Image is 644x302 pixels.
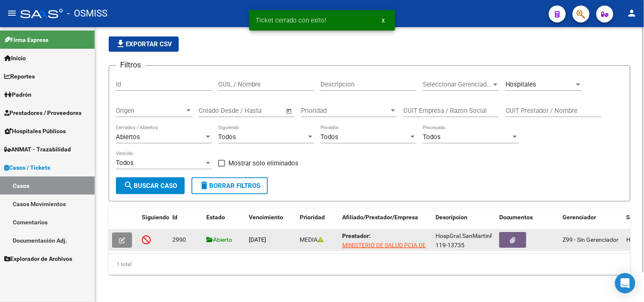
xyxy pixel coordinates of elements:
datatable-header-cell: Descripcion [432,208,496,236]
span: Reportes [4,72,35,81]
span: Origen [116,107,185,115]
button: Open calendar [284,106,294,116]
span: Casos / Tickets [4,163,50,172]
strong: Prestador: [342,232,371,239]
datatable-header-cell: Id [169,208,203,236]
span: - OSMISS [67,4,107,23]
span: Todos [423,133,441,141]
div: 1 total [109,254,630,275]
input: Fecha inicio [199,107,233,115]
span: Mostrar solo eliminados [228,158,298,168]
div: Open Intercom Messenger [615,273,636,294]
span: Todos [116,159,134,167]
span: Todos [218,133,236,141]
span: Prioridad [300,214,325,221]
span: Firma Express [4,35,48,45]
span: Afiliado/Prestador/Empresa [342,214,418,221]
span: ANMAT - Trazabilidad [4,145,71,154]
span: Buscar Caso [124,182,177,190]
span: Z99 - Sin Gerenciador [563,236,619,243]
span: Ticket cerrado con exito! [256,16,327,25]
datatable-header-cell: Vencimiento [245,208,296,236]
datatable-header-cell: Gerenciador [560,208,623,236]
span: Documentos [499,214,533,221]
span: Seleccionar Gerenciador [423,81,492,88]
button: Exportar CSV [109,36,179,52]
input: Fecha fin [241,107,282,115]
span: Borrar Filtros [199,182,260,190]
datatable-header-cell: Afiliado/Prestador/Empresa [339,208,432,236]
datatable-header-cell: Prioridad [296,208,339,236]
span: Hospitales Públicos [4,126,66,136]
span: Hospitales [506,81,537,88]
span: MINISTERIO DE SALUD PCIA DE BS AS [342,242,426,258]
datatable-header-cell: Siguiendo [138,208,169,236]
button: Buscar Caso [116,177,185,194]
span: Explorador de Archivos [4,254,72,263]
span: Gerenciador [563,214,596,221]
mat-icon: person [627,8,637,18]
span: Todos [321,133,338,141]
span: 2990 [172,236,186,243]
span: [DATE] [249,236,266,243]
span: Abierto [206,236,232,243]
span: Exportar CSV [115,40,172,48]
span: Estado [206,214,225,221]
h3: Filtros [116,59,145,71]
mat-icon: delete [199,180,209,190]
span: Prestadores / Proveedores [4,108,82,117]
span: Inicio [4,53,26,63]
button: x [375,13,392,28]
datatable-header-cell: Documentos [496,208,560,236]
span: Siguiendo [142,214,169,221]
span: MEDIA [300,236,323,243]
span: Prioridad [301,107,389,115]
span: Vencimiento [249,214,283,221]
span: HospGral.SanMartinFact 119-13735 [436,232,502,249]
mat-icon: menu [7,8,17,18]
span: Id [172,214,177,221]
span: Padrón [4,90,31,99]
span: Abiertos [116,133,140,141]
datatable-header-cell: Estado [203,208,245,236]
mat-icon: file_download [115,39,126,49]
mat-icon: search [124,180,134,190]
span: x [382,17,385,24]
span: Descripcion [436,214,467,221]
button: Borrar Filtros [191,177,268,194]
